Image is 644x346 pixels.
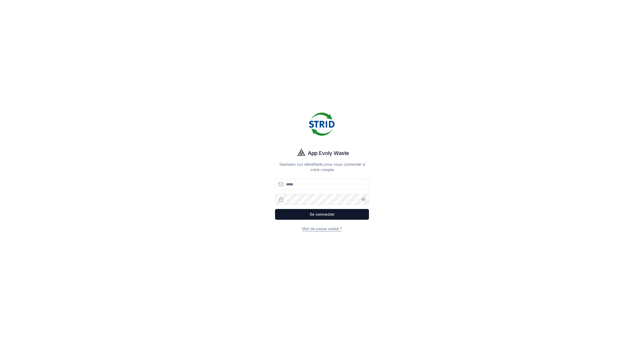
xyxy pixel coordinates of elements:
[302,226,342,231] a: Mot de passe oublié ?
[275,162,369,172] p: Saisissez vos identifiants pour vous connecter à votre compte
[308,149,349,157] h1: App Evoly Waste
[295,147,308,160] img: Evoly Logo
[309,111,335,137] img: Strid Logo
[275,209,369,220] button: Se connecter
